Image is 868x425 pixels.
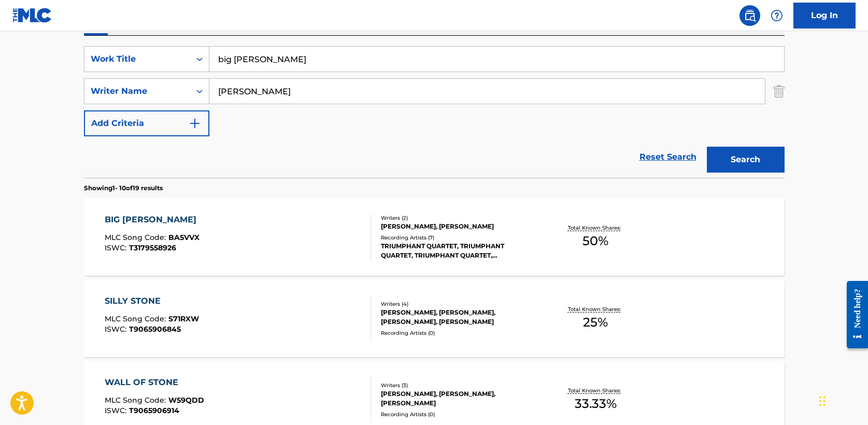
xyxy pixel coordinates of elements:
div: Recording Artists ( 7 ) [381,234,537,242]
div: BIG [PERSON_NAME] [105,214,202,226]
span: T3179558926 [129,243,176,252]
span: MLC Song Code : [105,233,168,242]
div: Help [766,5,787,26]
span: MLC Song Code : [105,395,168,405]
div: Recording Artists ( 0 ) [381,329,537,337]
div: TRIUMPHANT QUARTET, TRIUMPHANT QUARTET, TRIUMPHANT QUARTET, TRIUMPHANT QUARTET, TRIUMPHANT QUARTET [381,242,537,260]
div: Writers ( 4 ) [381,300,537,308]
span: W59QDD [168,395,204,405]
div: Drag [819,386,826,417]
span: 33.33 % [575,394,617,413]
img: Delete Criterion [773,78,785,104]
button: Add Criteria [84,110,209,136]
span: MLC Song Code : [105,314,168,323]
p: Total Known Shares: [568,224,623,232]
iframe: Chat Widget [816,375,868,425]
div: Writer Name [91,85,184,97]
img: MLC Logo [12,8,52,23]
img: help [771,9,783,22]
a: Public Search [739,5,760,26]
iframe: Resource Center [839,273,868,357]
div: SILLY STONE [105,295,199,307]
div: [PERSON_NAME], [PERSON_NAME] [381,222,537,231]
div: Writers ( 3 ) [381,381,537,389]
div: [PERSON_NAME], [PERSON_NAME], [PERSON_NAME] [381,389,537,408]
a: BIG [PERSON_NAME]MLC Song Code:BA5VVXISWC:T3179558926Writers (2)[PERSON_NAME], [PERSON_NAME]Recor... [84,198,785,276]
span: T9065906845 [129,324,181,334]
span: 25 % [583,313,608,332]
form: Search Form [84,46,785,178]
img: search [744,9,756,22]
a: Reset Search [634,146,702,168]
div: [PERSON_NAME], [PERSON_NAME], [PERSON_NAME], [PERSON_NAME] [381,308,537,327]
p: Showing 1 - 10 of 19 results [84,183,163,193]
span: S71RXW [168,314,199,323]
span: ISWC : [105,243,129,252]
a: Log In [793,3,856,29]
button: Search [707,147,785,173]
span: BA5VVX [168,233,200,242]
span: 50 % [582,232,608,250]
div: WALL OF STONE [105,376,204,389]
span: ISWC : [105,324,129,334]
span: ISWC : [105,406,129,415]
img: 9d2ae6d4665cec9f34b9.svg [189,117,201,130]
a: SILLY STONEMLC Song Code:S71RXWISWC:T9065906845Writers (4)[PERSON_NAME], [PERSON_NAME], [PERSON_N... [84,279,785,357]
p: Total Known Shares: [568,387,623,394]
p: Total Known Shares: [568,305,623,313]
div: Work Title [91,53,184,65]
div: Recording Artists ( 0 ) [381,410,537,418]
div: Writers ( 2 ) [381,214,537,222]
span: T9065906914 [129,406,179,415]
